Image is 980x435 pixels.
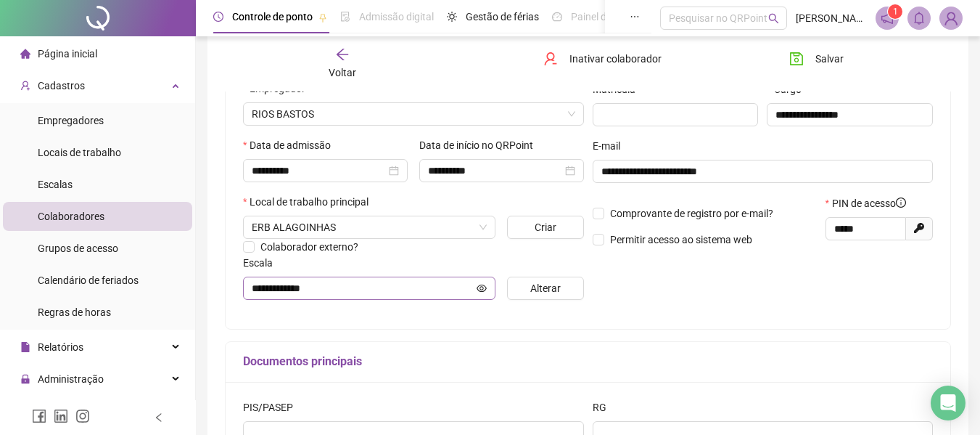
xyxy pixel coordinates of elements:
[543,52,558,66] span: user-delete
[913,12,926,25] span: bell
[20,342,30,352] span: file
[552,12,562,22] span: dashboard
[507,277,583,300] button: Alterar
[38,211,104,222] span: Colaboradores
[243,194,378,210] label: Local de trabalho principal
[232,11,313,23] span: Controle de ponto
[318,13,327,22] span: pushpin
[888,4,902,19] sup: 1
[38,179,73,190] span: Escalas
[532,47,672,70] button: Inativar colaborador
[896,198,906,208] span: info-circle
[768,13,779,24] span: search
[38,306,111,318] span: Regras de horas
[593,399,616,415] label: RG
[38,80,85,92] span: Cadastros
[593,138,630,154] label: E-mail
[75,409,90,423] span: instagram
[154,412,164,423] span: left
[359,11,434,23] span: Admissão digital
[335,47,350,62] span: arrow-left
[530,280,561,296] span: Alterar
[243,399,302,415] label: PIS/PASEP
[610,234,752,245] span: Permitir acesso ao sistema web
[243,255,282,271] label: Escala
[32,409,46,423] span: facebook
[243,137,340,153] label: Data de admissão
[20,81,30,91] span: user-add
[881,12,894,25] span: notification
[893,7,898,17] span: 1
[38,373,104,385] span: Administração
[213,12,223,22] span: clock-circle
[535,219,556,235] span: Criar
[940,7,962,29] img: 93279
[20,49,30,59] span: home
[260,241,358,253] span: Colaborador externo?
[243,353,933,370] h5: Documentos principais
[477,283,487,293] span: eye
[571,11,627,23] span: Painel do DP
[789,52,804,66] span: save
[419,137,543,153] label: Data de início no QRPoint
[796,10,867,26] span: [PERSON_NAME] - Jan-Pro
[38,275,139,286] span: Calendário de feriados
[38,147,121,158] span: Locais de trabalho
[630,12,640,22] span: ellipsis
[38,243,118,254] span: Grupos de acesso
[54,409,68,423] span: linkedin
[252,103,575,125] span: RIOS SERVICOS EMPRESARIAIS EIRELI
[815,51,844,67] span: Salvar
[252,216,487,238] span: ROD BR 101 KM 107, S/N, CEP: 48.010-970, NA CIDADE DE ALAGOINHAS/BA
[20,374,30,384] span: lock
[832,195,906,211] span: PIN de acesso
[778,47,855,70] button: Salvar
[329,67,356,78] span: Voltar
[38,341,83,353] span: Relatórios
[340,12,350,22] span: file-done
[569,51,662,67] span: Inativar colaborador
[610,208,773,219] span: Comprovante de registro por e-mail?
[931,386,965,420] div: Open Intercom Messenger
[38,115,104,126] span: Empregadores
[447,12,457,22] span: sun
[38,48,97,60] span: Página inicial
[507,216,583,239] button: Criar
[466,11,539,23] span: Gestão de férias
